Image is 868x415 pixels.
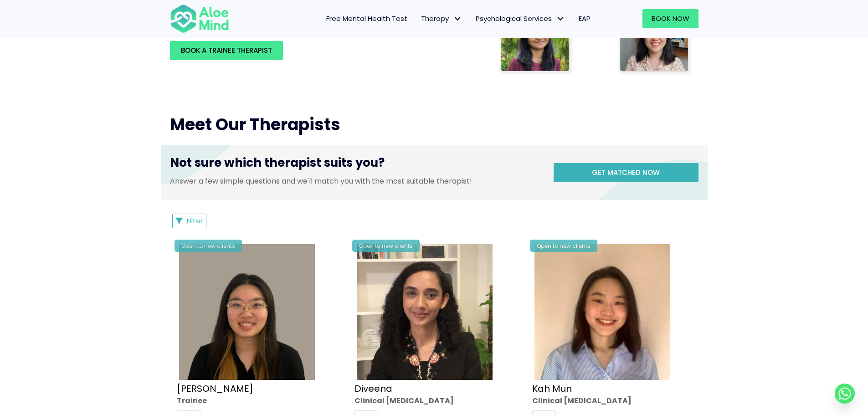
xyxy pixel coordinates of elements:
[170,4,229,34] img: Aloe mind Logo
[354,382,392,395] a: Diveena
[451,12,464,26] span: Therapy: submenu
[181,46,272,55] span: BOOK A TRAINEE THERAPIST
[534,244,670,380] img: Kah Mun-profile-crop-300×300
[175,240,242,252] div: Open to new clients
[170,113,340,136] span: Meet Our Therapists
[187,216,203,225] span: Filter
[357,244,493,380] img: IMG_1660 – Diveena Nair
[572,9,597,28] a: EAP
[319,9,414,28] a: Free Mental Health Test
[172,214,207,228] button: Filter Listings
[469,9,572,28] a: Psychological ServicesPsychological Services: submenu
[532,395,692,405] div: Clinical [MEDICAL_DATA]
[177,382,253,395] a: [PERSON_NAME]
[476,14,565,23] span: Psychological Services
[652,14,689,23] span: Book Now
[530,240,597,252] div: Open to new clients
[352,240,420,252] div: Open to new clients
[326,14,407,23] span: Free Mental Health Test
[835,384,855,404] a: Whatsapp
[554,12,567,26] span: Psychological Services: submenu
[414,9,469,28] a: TherapyTherapy: submenu
[170,41,283,60] a: BOOK A TRAINEE THERAPIST
[170,176,540,186] p: Answer a few simple questions and we'll match you with the most suitable therapist!
[579,14,591,23] span: EAP
[421,14,462,23] span: Therapy
[354,395,514,405] div: Clinical [MEDICAL_DATA]
[642,9,699,28] a: Book Now
[241,9,597,28] nav: Menu
[177,395,336,405] div: Trainee
[179,244,315,380] img: Profile – Xin Yi
[554,163,699,182] a: Get matched now
[170,154,540,175] h3: Not sure which therapist suits you?
[592,168,660,177] span: Get matched now
[532,382,572,395] a: Kah Mun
